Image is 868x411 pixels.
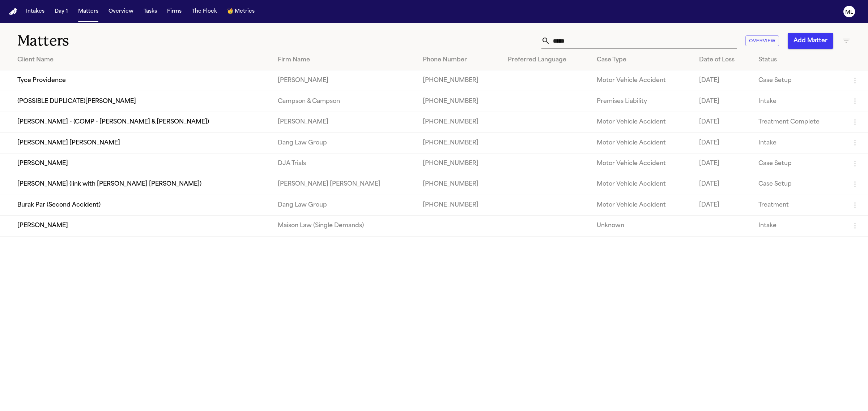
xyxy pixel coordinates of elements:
td: Premises Liability [591,91,693,112]
div: Status [758,56,839,64]
td: Maison Law (Single Demands) [272,216,417,236]
td: Dang Law Group [272,133,417,153]
td: Motor Vehicle Accident [591,70,693,91]
img: Finch Logo [9,8,17,15]
div: Firm Name [278,56,411,64]
td: [DATE] [693,112,753,132]
button: Matters [75,5,101,18]
h1: Matters [17,32,267,50]
td: [PERSON_NAME] [272,70,417,91]
td: [DATE] [693,153,753,174]
td: [PERSON_NAME] [272,112,417,132]
button: crownMetrics [224,5,258,18]
td: Motor Vehicle Accident [591,195,693,215]
button: Intakes [23,5,47,18]
td: [PHONE_NUMBER] [417,153,502,174]
a: Home [9,8,17,15]
button: Day 1 [52,5,71,18]
td: Intake [753,133,845,153]
td: [PERSON_NAME] [PERSON_NAME] [272,174,417,195]
button: Overview [106,5,136,18]
td: [PHONE_NUMBER] [417,133,502,153]
td: Case Setup [753,70,845,91]
td: Intake [753,216,845,236]
td: [PHONE_NUMBER] [417,195,502,215]
td: Motor Vehicle Accident [591,112,693,132]
div: Phone Number [423,56,497,64]
td: [PHONE_NUMBER] [417,70,502,91]
button: Overview [745,35,779,47]
td: [PHONE_NUMBER] [417,112,502,132]
td: [DATE] [693,195,753,215]
td: Case Setup [753,153,845,174]
td: Dang Law Group [272,195,417,215]
td: Case Setup [753,174,845,195]
div: Date of Loss [699,56,747,64]
td: Motor Vehicle Accident [591,133,693,153]
button: Firms [164,5,184,18]
td: DJA Trials [272,153,417,174]
button: The Flock [189,5,220,18]
td: [DATE] [693,70,753,91]
div: Client Name [17,56,266,64]
button: Tasks [141,5,160,18]
td: [PHONE_NUMBER] [417,174,502,195]
td: Treatment Complete [753,112,845,132]
td: Treatment [753,195,845,215]
td: Intake [753,91,845,112]
td: Motor Vehicle Accident [591,174,693,195]
td: Unknown [591,216,693,236]
td: Campson & Campson [272,91,417,112]
div: Case Type [597,56,687,64]
td: Motor Vehicle Accident [591,153,693,174]
td: [PHONE_NUMBER] [417,91,502,112]
div: Preferred Language [508,56,585,64]
td: [DATE] [693,133,753,153]
td: [DATE] [693,174,753,195]
td: [DATE] [693,91,753,112]
button: Add Matter [788,33,833,49]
